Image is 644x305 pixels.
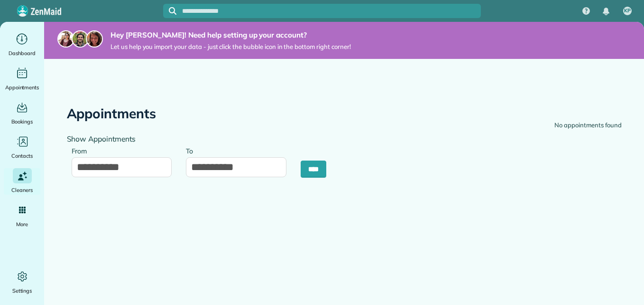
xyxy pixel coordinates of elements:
[9,48,36,58] span: Dashboard
[4,168,40,195] a: Cleaners
[4,134,40,161] a: Contacts
[72,30,89,48] img: jorge-587dff0eeaa6aab1f244e6dc62b8924c3b6ad411094392a53c71c6c4a576187d.jpg
[11,151,33,161] span: Contacts
[67,135,337,143] h4: Show Appointments
[4,66,40,92] a: Appointments
[11,185,33,195] span: Cleaners
[11,117,33,126] span: Bookings
[4,31,40,58] a: Dashboard
[67,106,156,121] h2: Appointments
[57,30,74,48] img: maria-72a9807cf96188c08ef61303f053569d2e2a8a1cde33d635c8a3ac13582a053d.jpg
[72,142,92,159] label: From
[5,83,39,92] span: Appointments
[624,7,631,15] span: KP
[4,100,40,126] a: Bookings
[86,30,103,48] img: michelle-19f622bdf1676172e81f8f8fba1fb50e276960ebfe0243fe18214015130c80e4.jpg
[596,1,616,22] div: Notifications
[110,30,351,40] strong: Hey [PERSON_NAME]! Need help setting up your account?
[554,121,621,130] div: No appointments found
[16,219,28,229] span: More
[186,142,198,159] label: To
[169,7,176,15] svg: Focus search
[12,286,32,295] span: Settings
[163,7,176,15] button: Focus search
[110,43,351,51] span: Let us help you import your data - just click the bubble icon in the bottom right corner!
[4,269,40,295] a: Settings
